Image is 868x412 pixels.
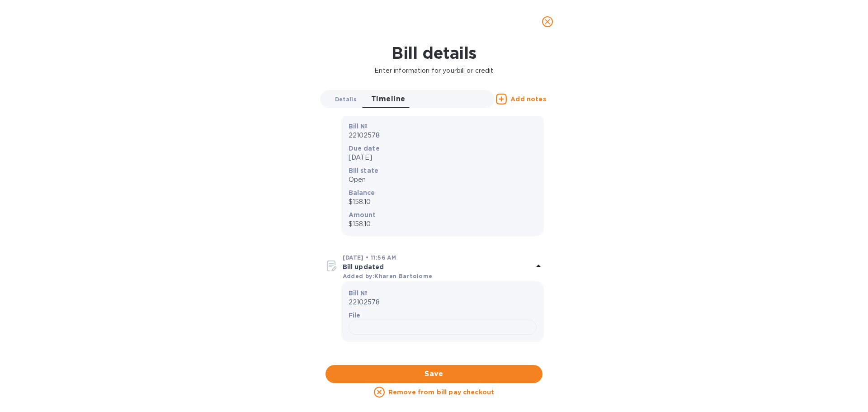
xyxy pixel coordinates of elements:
[349,167,379,174] b: Bill state
[325,365,542,383] button: Save
[7,66,861,76] p: Enter information for your bill or credit
[349,211,376,218] b: Amount
[349,298,537,307] p: 22102578
[349,131,537,140] p: 22102578
[343,254,396,261] b: [DATE] • 11:56 AM
[349,312,361,319] b: File
[349,289,368,297] b: Bill №
[325,252,544,281] div: [DATE] • 11:56 AMBill updatedAdded by:Kharen Bartolome
[349,197,537,207] p: $158.10
[7,43,861,62] h1: Bill details
[349,189,375,196] b: Balance
[343,262,533,271] p: Bill updated
[349,153,537,162] p: [DATE]
[343,273,433,279] b: Added by: Kharen Bartolome
[537,11,558,33] button: close
[510,95,546,103] u: Add notes
[349,219,537,229] p: $158.10
[371,93,406,105] span: Timeline
[388,388,494,396] u: Remove from bill pay checkout
[349,145,380,152] b: Due date
[333,369,535,379] span: Save
[349,123,368,130] b: Bill №
[335,95,357,104] span: Details
[349,175,537,185] p: Open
